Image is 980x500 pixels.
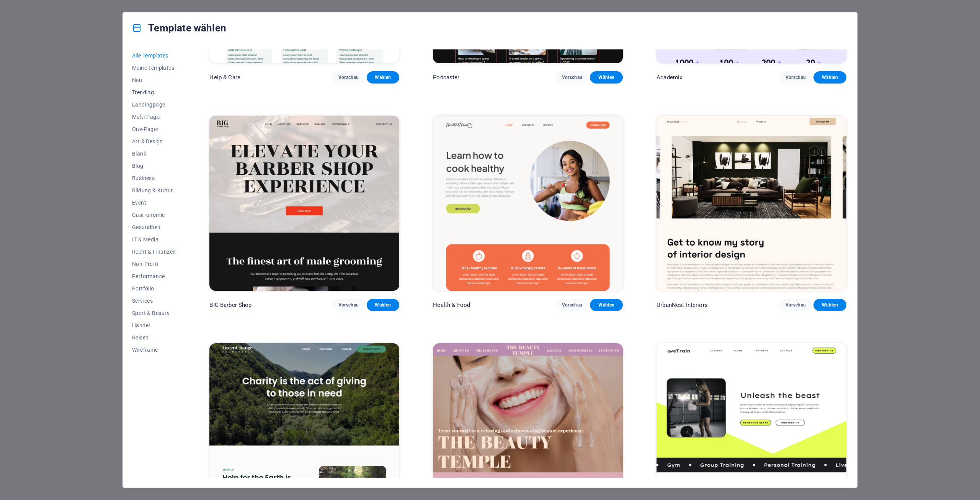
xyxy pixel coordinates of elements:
button: Multi-Pager [132,111,176,123]
p: UrbanNest Interiors [657,301,708,309]
span: Art & Design [132,138,176,144]
button: Vorschau [779,71,812,84]
span: Services [132,298,176,304]
span: Wählen [596,74,617,80]
button: Trending [132,86,176,98]
button: Gastronomie [132,209,176,221]
button: Meine Templates [132,62,176,74]
button: Blog [132,160,176,172]
button: Wählen [590,71,623,84]
span: Trending [132,89,176,95]
img: Health & Food [433,116,623,291]
button: Wählen [813,299,846,311]
button: Reisen [132,331,176,344]
button: Gesundheit [132,221,176,233]
button: Vorschau [779,299,812,311]
span: IT & Media [132,236,176,243]
button: Neu [132,74,176,86]
img: BIG Barber Shop [209,116,399,291]
span: One-Pager [132,126,176,132]
p: Podcaster [433,74,459,81]
span: Wireframe [132,347,176,353]
button: Landingpage [132,98,176,111]
button: Alle Templates [132,49,176,62]
span: Sport & Beauty [132,310,176,316]
span: Blog [132,163,176,169]
img: UrbanNest Interiors [657,116,846,291]
button: Bildung & Kultur [132,184,176,197]
span: Wählen [373,74,394,80]
button: Recht & Finanzen [132,246,176,258]
button: Sport & Beauty [132,307,176,319]
span: Multi-Pager [132,114,176,120]
span: Performance [132,273,176,279]
button: Vorschau [332,299,365,311]
span: Wählen [820,74,840,80]
span: Business [132,175,176,181]
span: Gesundheit [132,224,176,230]
span: Neu [132,77,176,83]
span: Bildung & Kultur [132,187,176,193]
button: Wählen [367,299,400,311]
span: Gastronomie [132,212,176,218]
button: Event [132,197,176,209]
span: Vorschau [562,302,583,308]
span: Event [132,200,176,206]
p: Help & Care [209,74,240,81]
button: Blank [132,148,176,160]
span: Vorschau [338,74,359,80]
span: Portfolio [132,285,176,292]
span: Wählen [820,302,840,308]
span: Reisen [132,334,176,341]
button: Wireframe [132,344,176,356]
button: Wählen [367,71,400,84]
span: Vorschau [786,302,806,308]
button: One-Pager [132,123,176,135]
p: Health & Food [433,301,470,309]
span: Non-Profit [132,261,176,267]
button: Vorschau [556,71,589,84]
span: Recht & Finanzen [132,249,176,255]
button: Business [132,172,176,184]
span: Handel [132,322,176,328]
button: Art & Design [132,135,176,148]
button: Vorschau [556,299,589,311]
span: Wählen [596,302,617,308]
p: BIG Barber Shop [209,301,252,309]
span: Alle Templates [132,52,176,59]
button: Wählen [813,71,846,84]
span: Vorschau [786,74,806,80]
button: Vorschau [332,71,365,84]
span: Meine Templates [132,65,176,71]
p: Academix [657,74,682,81]
button: IT & Media [132,233,176,246]
button: Portfolio [132,282,176,295]
span: Vorschau [562,74,583,80]
button: Services [132,295,176,307]
button: Non-Profit [132,258,176,270]
span: Blank [132,151,176,157]
span: Landingpage [132,102,176,108]
button: Performance [132,270,176,282]
h4: Template wählen [132,22,226,34]
button: Wählen [590,299,623,311]
span: Vorschau [338,302,359,308]
button: Handel [132,319,176,331]
span: Wählen [373,302,394,308]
